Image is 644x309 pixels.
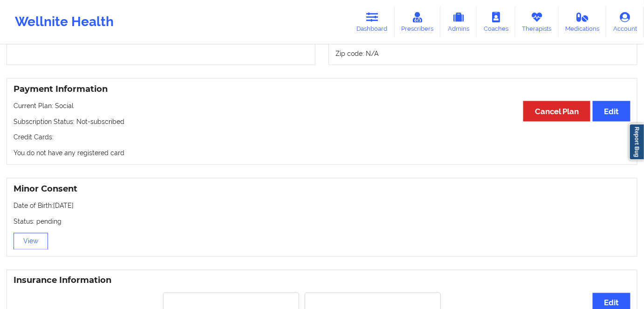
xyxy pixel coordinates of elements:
a: Medications [559,7,607,37]
a: Coaches [477,7,515,37]
p: Status: pending [14,217,630,227]
p: Current Plan: Social [14,101,630,110]
a: Account [606,7,644,37]
a: Admins [440,7,477,37]
a: Therapists [515,7,559,37]
a: Report Bug [629,124,644,160]
button: View [14,233,48,250]
button: Edit [593,101,630,121]
p: You do not have any registered card [14,149,630,158]
p: Credit Cards: [14,133,630,142]
h3: Insurance Information [14,275,630,286]
p: Date of Birth: [DATE] [14,201,630,211]
h3: Minor Consent [14,184,630,195]
a: Dashboard [350,7,395,37]
button: Cancel Plan [523,101,590,121]
p: Subscription Status: Not-subscribed [14,117,630,126]
a: Prescribers [395,7,441,37]
p: Zip code: N/A [336,49,630,58]
h3: Payment Information [14,84,630,95]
